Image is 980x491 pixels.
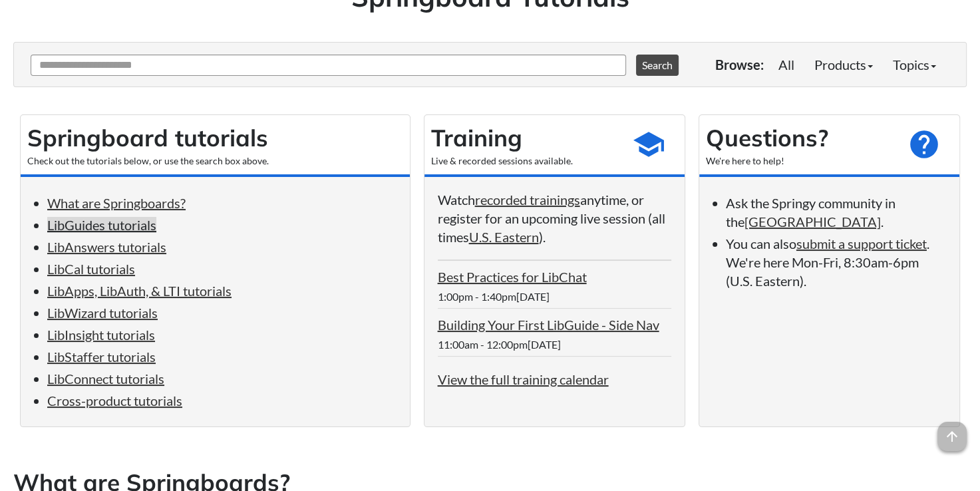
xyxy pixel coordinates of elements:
div: Check out the tutorials below, or use the search box above. [27,154,403,168]
button: Search [636,55,679,76]
a: LibAnswers tutorials [47,239,166,255]
a: Products [804,51,883,78]
div: We're here to help! [706,154,895,168]
p: Watch anytime, or register for an upcoming live session (all times ). [438,190,671,246]
span: arrow_upward [937,422,967,451]
a: LibInsight tutorials [47,327,155,343]
a: Topics [883,51,946,78]
span: 1:00pm - 1:40pm[DATE] [438,290,550,303]
a: recorded trainings [475,192,580,208]
a: LibWizard tutorials [47,305,158,321]
a: LibConnect tutorials [47,371,164,387]
a: LibApps, LibAuth, & LTI tutorials [47,283,232,299]
a: Building Your First LibGuide - Side Nav [438,317,659,333]
h2: Springboard tutorials [27,122,403,154]
li: You can also . We're here Mon-Fri, 8:30am-6pm (U.S. Eastern). [726,234,946,290]
a: arrow_upward [937,423,967,439]
a: What are Springboards? [47,195,186,211]
p: Browse: [715,55,764,74]
a: LibGuides tutorials [47,217,156,233]
a: submit a support ticket [796,236,927,251]
a: Cross-product tutorials [47,393,182,409]
a: Best Practices for LibChat [438,269,587,285]
li: Ask the Springy community in the . [726,194,946,231]
div: Live & recorded sessions available. [431,154,620,168]
span: help [907,128,941,161]
a: View the full training calendar [438,371,609,387]
span: 11:00am - 12:00pm[DATE] [438,338,561,351]
h2: Questions? [706,122,895,154]
a: U.S. Eastern [469,229,539,245]
a: [GEOGRAPHIC_DATA] [744,214,881,230]
h2: Training [431,122,620,154]
a: LibCal tutorials [47,261,135,277]
a: LibStaffer tutorials [47,349,156,365]
span: school [632,128,665,161]
a: All [768,51,804,78]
